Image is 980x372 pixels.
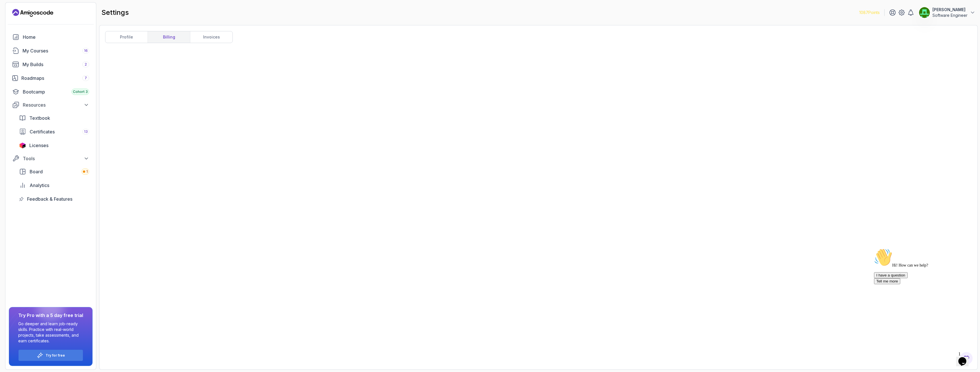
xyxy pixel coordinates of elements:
[29,115,50,121] span: Textbook
[85,62,87,67] span: 2
[21,75,89,82] div: Roadmaps
[23,155,89,162] div: Tools
[2,17,56,21] span: Hi! How can we help?
[956,349,974,366] iframe: chat widget
[2,2,21,21] img: :wave:
[30,128,55,135] span: Certificates
[73,90,88,94] span: Cohort 3
[86,169,88,174] span: 1
[9,153,93,164] button: Tools
[23,47,89,54] div: My Courses
[872,246,974,346] iframe: chat widget
[23,34,89,40] div: Home
[9,86,93,97] a: bootcamp
[18,349,83,361] button: Try for free
[16,166,93,177] a: board
[27,196,72,202] span: Feedback & Features
[23,61,89,68] div: My Builds
[29,142,48,149] span: Licenses
[101,8,129,17] h2: settings
[23,101,89,108] div: Resources
[9,59,93,70] a: builds
[16,112,93,124] a: textbook
[919,7,975,18] button: user profile image[PERSON_NAME]Software Engineer
[932,7,967,13] p: [PERSON_NAME]
[16,180,93,191] a: analytics
[16,126,93,137] a: certificates
[84,129,88,134] span: 13
[919,7,930,18] img: user profile image
[9,100,93,110] button: Resources
[148,31,190,43] a: billing
[85,76,87,80] span: 7
[16,140,93,151] a: licenses
[19,143,26,148] img: jetbrains icon
[30,168,43,175] span: Board
[190,31,232,43] a: invoices
[9,45,93,56] a: courses
[9,72,93,84] a: roadmaps
[18,321,83,344] p: Go deeper and learn job-ready skills. Practice with real-world projects, take assessments, and ea...
[30,182,49,189] span: Analytics
[12,8,53,17] a: Landing page
[23,88,89,95] div: Bootcamp
[932,13,967,18] p: Software Engineer
[9,31,93,43] a: home
[16,193,93,205] a: feedback
[84,48,88,53] span: 16
[105,31,148,43] a: profile
[2,32,28,38] button: Tell me more
[859,10,880,15] p: 1087 Points
[2,26,36,32] button: I have a question
[2,2,105,38] div: 👋Hi! How can we help?I have a questionTell me more
[46,353,65,358] a: Try for free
